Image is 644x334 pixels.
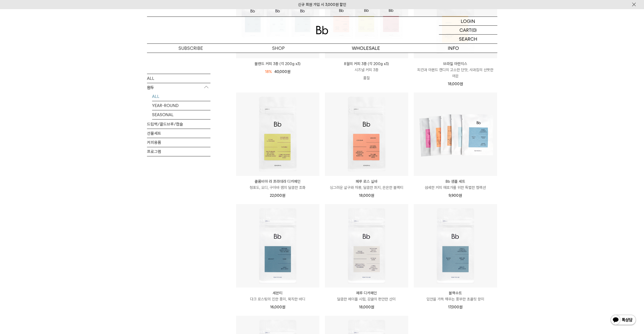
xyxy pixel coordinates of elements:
a: 콜롬비아 라 프라데라 디카페인 청포도, 오디, 구아바 잼의 달콤한 조화 [236,178,319,191]
p: 섬세한 커피 애호가를 위한 특별한 컬렉션 [414,185,497,191]
a: 페루 로스 실바 싱그러운 살구와 자몽, 달콤한 퍼지, 은은한 블랙티 [325,178,408,191]
p: 다크 로스팅의 진한 풍미, 묵직한 바디 [236,296,319,302]
img: 세븐티 [236,204,319,287]
p: 달콤한 메이플 시럽, 감귤의 편안한 산미 [325,296,408,302]
p: 페루 디카페인 [325,290,408,296]
img: 카카오톡 채널 1:1 채팅 버튼 [610,314,636,326]
a: YEAR-ROUND [152,101,210,110]
p: 페루 로스 실바 [325,178,408,185]
img: 페루 디카페인 [325,204,408,287]
img: 콜롬비아 라 프라데라 디카페인 [236,93,319,176]
img: 로고 [316,26,328,34]
span: 원 [459,193,462,198]
a: CART (0) [439,26,497,35]
a: SEASONAL [152,110,210,119]
span: 원 [287,69,290,74]
p: 싱그러운 살구와 자몽, 달콤한 퍼지, 은은한 블랙티 [325,185,408,191]
span: 원 [282,193,285,198]
a: ALL [152,92,210,101]
a: LOGIN [439,17,497,26]
div: 18% [265,69,272,75]
a: SHOP [235,44,322,53]
a: 커피용품 [147,138,210,147]
p: 브라질 아란치스 [414,61,497,67]
p: 8월의 커피 3종 (각 200g x3) [325,61,408,67]
img: 블랙수트 [414,204,497,287]
p: 품절 [325,73,408,83]
span: 18,000 [448,82,463,86]
a: 페루 디카페인 달콤한 메이플 시럽, 감귤의 편안한 산미 [325,290,408,302]
span: 18,000 [359,305,374,309]
span: 원 [282,305,285,309]
img: Bb 샘플 세트 [414,93,497,176]
p: WHOLESALE [322,44,410,53]
p: 블랙수트 [414,290,497,296]
span: 원 [371,193,374,198]
p: 원두 [147,83,210,92]
a: 드립백/콜드브루/캡슐 [147,120,210,129]
a: 선물세트 [147,129,210,138]
a: 8월의 커피 3종 (각 200g x3) 시즈널 커피 3종 [325,61,408,73]
a: 블렌드 커피 3종 (각 200g x3) [236,61,319,67]
a: 프로그램 [147,147,210,156]
a: 세븐티 다크 로스팅의 진한 풍미, 묵직한 바디 [236,290,319,302]
p: 청포도, 오디, 구아바 잼의 달콤한 조화 [236,185,319,191]
span: 40,000 [274,69,290,74]
p: CART [459,26,471,34]
a: Bb 샘플 세트 섬세한 커피 애호가를 위한 특별한 컬렉션 [414,178,497,191]
a: 신규 회원 가입 시 3,000원 할인 [298,2,346,7]
a: ALL [147,74,210,83]
a: 브라질 아란치스 피칸과 아몬드 캔디의 고소한 단맛, 사과칩의 산뜻한 여운 [414,61,497,79]
span: 18,000 [359,193,374,198]
span: 17,000 [448,305,463,309]
a: SUBSCRIBE [147,44,235,53]
span: 16,000 [270,305,285,309]
p: 입안을 가득 채우는 풍부한 초콜릿 향미 [414,296,497,302]
p: SEARCH [459,35,477,43]
p: (0) [471,26,477,34]
span: 원 [371,305,374,309]
p: LOGIN [461,17,475,25]
p: 세븐티 [236,290,319,296]
a: 블랙수트 입안을 가득 채우는 풍부한 초콜릿 향미 [414,290,497,302]
span: 원 [460,82,463,86]
span: 9,900 [449,193,462,198]
p: 콜롬비아 라 프라데라 디카페인 [236,178,319,185]
p: 피칸과 아몬드 캔디의 고소한 단맛, 사과칩의 산뜻한 여운 [414,67,497,79]
span: 원 [459,305,463,309]
img: 페루 로스 실바 [325,93,408,176]
p: 시즈널 커피 3종 [325,67,408,73]
p: INFO [410,44,497,53]
span: 22,000 [270,193,285,198]
p: Bb 샘플 세트 [414,178,497,185]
